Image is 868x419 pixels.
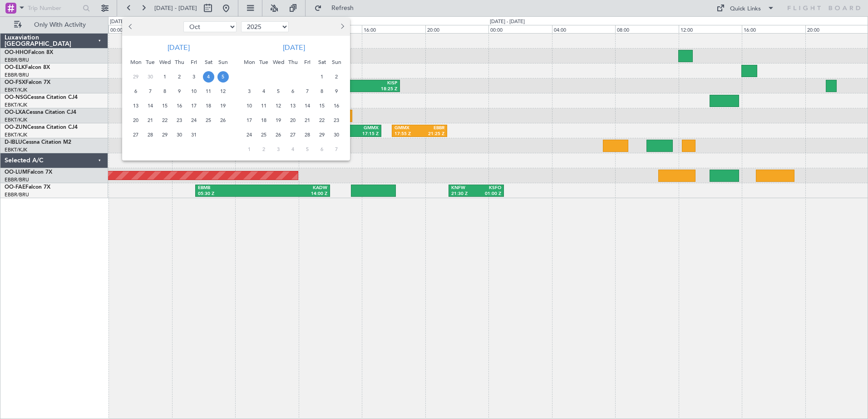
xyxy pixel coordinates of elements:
[172,69,187,84] div: 2-10-2025
[159,100,171,112] span: 15
[302,129,313,141] span: 28
[217,115,229,126] span: 26
[287,129,299,141] span: 27
[316,115,328,126] span: 22
[172,98,187,113] div: 16-10-2025
[315,127,329,142] div: 29-11-2025
[302,86,313,97] span: 7
[143,98,158,113] div: 14-10-2025
[158,69,172,84] div: 1-10-2025
[203,86,214,97] span: 11
[172,113,187,127] div: 23-10-2025
[216,113,230,127] div: 26-10-2025
[158,55,172,69] div: Wed
[201,55,216,69] div: Sat
[174,100,185,112] span: 16
[143,55,158,69] div: Tue
[300,142,315,156] div: 5-12-2025
[300,113,315,127] div: 21-11-2025
[315,113,329,127] div: 22-11-2025
[188,115,200,126] span: 24
[201,98,216,113] div: 18-10-2025
[159,86,171,97] span: 8
[201,69,216,84] div: 4-10-2025
[143,127,158,142] div: 28-10-2025
[183,21,237,32] select: Select month
[329,127,344,142] div: 30-11-2025
[273,144,284,155] span: 3
[143,69,158,84] div: 30-9-2025
[216,69,230,84] div: 5-10-2025
[329,98,344,113] div: 16-11-2025
[271,98,286,113] div: 12-11-2025
[242,55,256,69] div: Mon
[242,98,256,113] div: 10-11-2025
[271,55,286,69] div: Wed
[300,55,315,69] div: Fri
[316,86,328,97] span: 8
[216,98,230,113] div: 19-10-2025
[128,69,143,84] div: 29-9-2025
[128,98,143,113] div: 13-10-2025
[258,144,270,155] span: 2
[256,113,271,127] div: 18-11-2025
[302,115,313,126] span: 21
[287,86,299,97] span: 6
[329,84,344,98] div: 9-11-2025
[258,100,270,112] span: 11
[145,129,156,141] span: 28
[315,84,329,98] div: 8-11-2025
[158,113,172,127] div: 22-10-2025
[271,113,286,127] div: 19-11-2025
[300,98,315,113] div: 14-11-2025
[159,115,171,126] span: 22
[329,69,344,84] div: 2-11-2025
[300,84,315,98] div: 7-11-2025
[203,71,214,83] span: 4
[256,98,271,113] div: 11-11-2025
[187,84,201,98] div: 10-10-2025
[187,98,201,113] div: 17-10-2025
[258,129,270,141] span: 25
[174,86,185,97] span: 9
[286,127,300,142] div: 27-11-2025
[331,115,342,126] span: 23
[316,129,328,141] span: 29
[128,55,143,69] div: Mon
[258,115,270,126] span: 18
[187,127,201,142] div: 31-10-2025
[273,115,284,126] span: 19
[174,115,185,126] span: 23
[302,144,313,155] span: 5
[256,55,271,69] div: Tue
[174,71,185,83] span: 2
[271,84,286,98] div: 5-11-2025
[188,129,200,141] span: 31
[329,55,344,69] div: Sun
[286,98,300,113] div: 13-11-2025
[143,113,158,127] div: 21-10-2025
[286,55,300,69] div: Thu
[256,84,271,98] div: 4-11-2025
[130,129,142,141] span: 27
[273,129,284,141] span: 26
[145,115,156,126] span: 21
[126,19,136,34] button: Previous month
[242,113,256,127] div: 17-11-2025
[329,142,344,156] div: 7-12-2025
[187,55,201,69] div: Fri
[331,71,342,83] span: 2
[271,127,286,142] div: 26-11-2025
[256,142,271,156] div: 2-12-2025
[337,19,347,34] button: Next month
[172,127,187,142] div: 30-10-2025
[244,129,255,141] span: 24
[217,100,229,112] span: 19
[300,127,315,142] div: 28-11-2025
[315,98,329,113] div: 15-11-2025
[158,127,172,142] div: 29-10-2025
[271,142,286,156] div: 3-12-2025
[331,86,342,97] span: 9
[158,84,172,98] div: 8-10-2025
[216,84,230,98] div: 12-10-2025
